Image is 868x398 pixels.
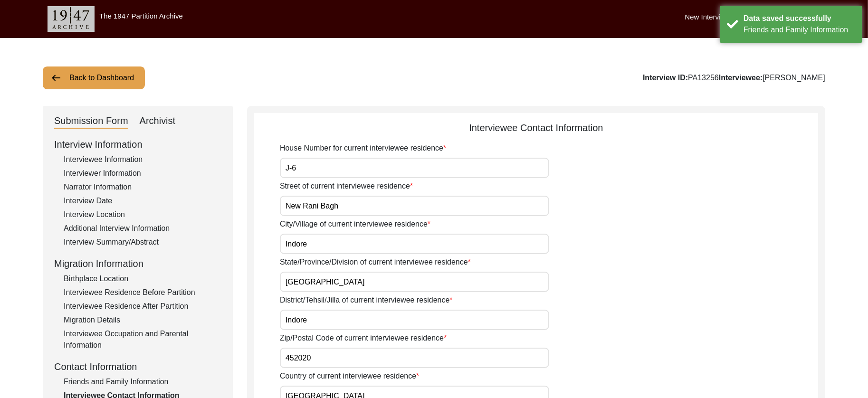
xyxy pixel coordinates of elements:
div: Friends and Family Information [64,376,221,388]
div: Interviewee Occupation and Parental Information [64,328,221,351]
div: Interview Date [64,195,221,207]
div: Archivist [140,114,176,129]
div: Interviewee Contact Information [254,121,818,135]
div: Interview Summary/Abstract [64,237,221,248]
div: Migration Information [54,256,221,271]
label: The 1947 Partition Archive [99,12,183,20]
div: PA13256 [PERSON_NAME] [643,72,825,84]
label: Zip/Postal Code of current interviewee residence [280,332,447,344]
div: Interviewee Information [64,154,221,165]
img: header-logo.png [48,6,95,32]
div: Data saved successfully [744,13,855,24]
div: Additional Interview Information [64,223,221,234]
label: House Number for current interviewee residence [280,142,446,154]
label: New Interview [685,12,730,23]
label: Country of current interviewee residence [280,370,419,382]
label: City/Village of current interviewee residence [280,218,430,230]
div: Interviewer Information [64,168,221,179]
div: Migration Details [64,314,221,326]
div: Interviewee Residence Before Partition [64,287,221,298]
div: Interview Location [64,209,221,220]
button: Back to Dashboard [43,66,145,89]
img: arrow-left.png [50,72,62,84]
label: State/Province/Division of current interviewee residence [280,256,471,268]
div: Submission Form [54,114,128,129]
div: Birthplace Location [64,273,221,284]
label: Street of current interviewee residence [280,180,413,192]
label: District/Tehsil/Jilla of current interviewee residence [280,294,453,306]
div: Interviewee Residence After Partition [64,301,221,312]
b: Interviewee: [719,74,763,82]
div: Interview Information [54,137,221,152]
div: Contact Information [54,360,221,374]
div: Friends and Family Information [744,24,855,36]
b: Interview ID: [643,74,688,82]
div: Narrator Information [64,181,221,193]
